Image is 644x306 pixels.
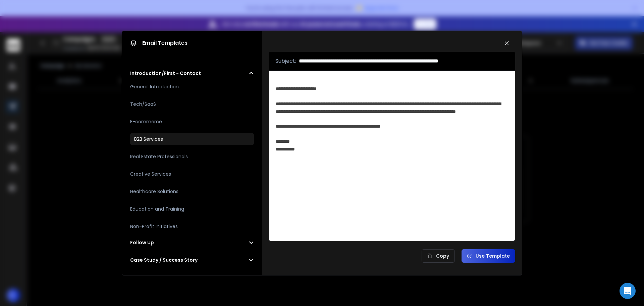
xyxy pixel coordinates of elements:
button: Introduction/First - Contact [130,70,254,77]
div: Open Intercom Messenger [620,283,636,299]
h3: Education and Training [130,206,184,212]
h3: Real Estate Professionals [130,153,188,160]
h3: General Introduction [130,83,179,90]
h1: Email Templates [130,39,187,47]
h3: E-commerce [130,118,162,125]
h3: Healthcare Solutions [130,188,178,195]
button: Copy [422,249,455,263]
h3: Creative Services [130,171,171,177]
h3: Tech/SaaS [130,101,156,107]
h3: B2B Services [134,136,163,142]
button: Case Study / Success Story [130,257,254,263]
h3: Non-Profit Initiatives [130,223,178,230]
button: Value Propositions [130,274,254,281]
button: Follow Up [130,239,254,246]
button: Use Template [462,249,515,263]
p: Subject: [275,57,296,65]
